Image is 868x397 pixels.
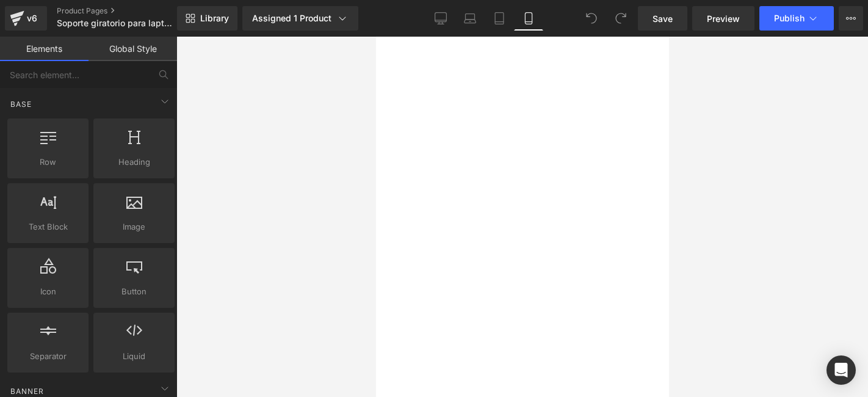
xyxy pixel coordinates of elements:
button: Redo [609,6,633,31]
span: Library [200,13,229,24]
span: Button [97,285,171,298]
button: More [839,6,863,31]
div: Assigned 1 Product [252,12,349,24]
span: Text Block [11,220,85,233]
a: Mobile [514,6,543,31]
a: Laptop [455,6,485,31]
div: Open Intercom Messenger [826,355,856,385]
span: Image [97,220,171,233]
a: Product Pages [57,6,197,16]
span: Save [653,12,673,25]
span: Publish [774,13,805,23]
span: Separator [11,350,85,363]
button: Undo [579,6,604,31]
span: Icon [11,285,85,298]
a: Preview [692,6,754,31]
span: Base [9,98,33,110]
span: Preview [707,12,740,25]
a: Tablet [485,6,514,31]
span: Soporte giratorio para laptop - [DATE] 01:01:18 [57,18,174,28]
button: Publish [759,6,834,31]
a: Desktop [426,6,455,31]
span: Row [11,156,85,169]
span: Banner [9,385,45,397]
a: Global Style [89,37,177,61]
div: v6 [24,10,40,26]
span: Heading [97,156,171,169]
span: Liquid [97,350,171,363]
a: v6 [5,6,47,31]
a: New Library [177,6,237,31]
